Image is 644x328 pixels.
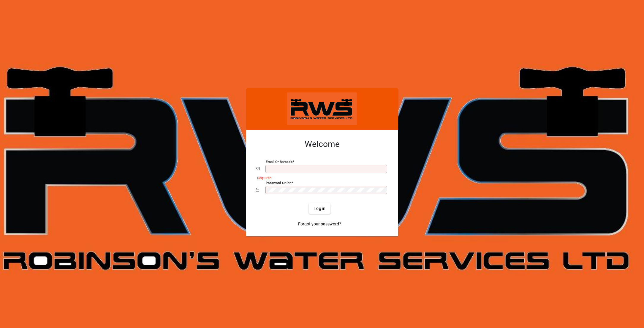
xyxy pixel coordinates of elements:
span: Forgot your password? [298,221,341,227]
mat-label: Password or Pin [266,181,291,185]
span: Login [314,205,326,212]
button: Login [309,203,330,214]
mat-error: Required [257,175,384,181]
a: Forgot your password? [296,219,344,229]
mat-label: Email or Barcode [266,160,292,164]
h2: Welcome [256,139,389,149]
